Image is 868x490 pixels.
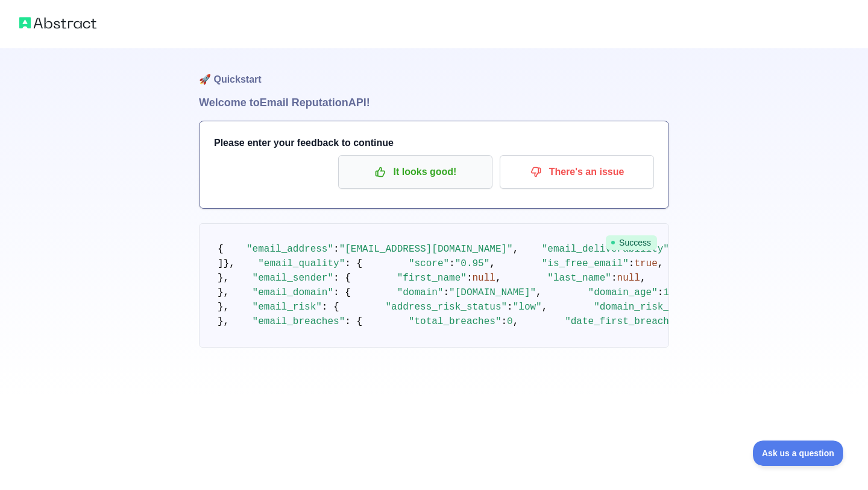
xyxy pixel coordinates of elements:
[634,258,657,269] span: true
[547,273,611,284] span: "last_name"
[409,258,449,269] span: "score"
[542,302,548,313] span: ,
[542,244,669,255] span: "email_deliverability"
[449,287,536,298] span: "[DOMAIN_NAME]"
[253,316,345,327] span: "email_breaches"
[339,244,513,255] span: "[EMAIL_ADDRESS][DOMAIN_NAME]"
[333,287,351,298] span: : {
[489,258,495,269] span: ,
[495,273,502,284] span: ,
[385,302,507,313] span: "address_risk_status"
[629,258,635,269] span: :
[345,316,362,327] span: : {
[443,287,449,298] span: :
[199,94,669,111] h1: Welcome to Email Reputation API!
[594,302,709,313] span: "domain_risk_status"
[617,273,640,284] span: null
[19,14,96,31] img: Abstract logo
[218,244,224,255] span: {
[509,162,645,182] p: There's an issue
[253,273,333,284] span: "email_sender"
[500,155,654,189] button: There's an issue
[397,287,444,298] span: "domain"
[542,258,629,269] span: "is_free_email"
[199,48,669,94] h1: 🚀 Quickstart
[536,287,542,298] span: ,
[247,244,333,255] span: "email_address"
[253,302,322,313] span: "email_risk"
[513,244,519,255] span: ,
[472,273,495,284] span: null
[397,273,467,284] span: "first_name"
[467,273,473,284] span: :
[501,316,507,327] span: :
[588,287,658,298] span: "domain_age"
[658,258,664,269] span: ,
[214,136,654,150] h3: Please enter your feedback to continue
[606,235,657,250] span: Success
[322,302,339,313] span: : {
[347,162,483,182] p: It looks good!
[333,273,351,284] span: : {
[455,258,490,269] span: "0.95"
[449,258,455,269] span: :
[753,441,844,466] iframe: Toggle Customer Support
[658,287,664,298] span: :
[345,258,362,269] span: : {
[409,316,502,327] span: "total_breaches"
[507,316,513,327] span: 0
[507,302,513,313] span: :
[611,273,617,284] span: :
[513,316,519,327] span: ,
[513,302,542,313] span: "low"
[333,244,339,255] span: :
[338,155,492,189] button: It looks good!
[663,287,692,298] span: 10970
[640,273,646,284] span: ,
[253,287,333,298] span: "email_domain"
[565,316,687,327] span: "date_first_breached"
[258,258,345,269] span: "email_quality"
